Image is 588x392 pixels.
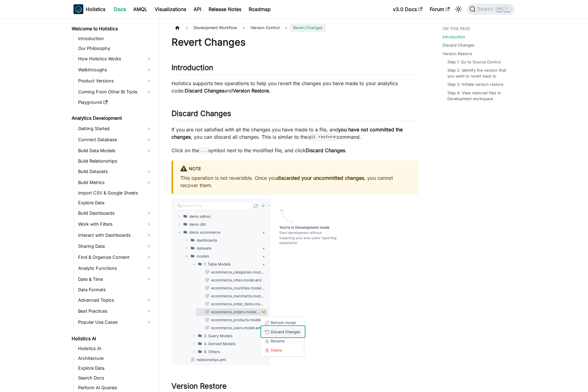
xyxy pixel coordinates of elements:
[76,98,154,107] a: Playground
[233,88,270,94] strong: Version Restore.
[76,198,154,207] a: Explore Data
[67,18,159,392] nav: Docs sidebar
[70,114,154,123] a: Analytics Development
[76,364,154,372] a: Explore Data
[76,208,154,218] a: Build Dashboards
[447,59,501,65] a: Step 1: Go to Source Control
[171,147,418,154] p: Click on the symbol next to the modified file, and click .
[190,4,205,14] a: API
[171,126,418,141] p: If you are not satisfied with all the changes you have made to a file, and , you can discard all ...
[426,4,453,14] a: Forum
[247,23,283,32] span: Version Control
[443,51,472,57] a: Version Restore
[76,306,154,316] a: Best Practices
[171,109,418,121] h2: Discard Changes
[76,317,154,327] a: Popular Use Cases
[171,23,418,32] nav: Breadcrumbs
[76,135,154,145] a: Connect Database
[306,147,345,153] strong: Discard Changes
[110,4,130,14] a: Docs
[86,6,105,13] b: Holistics
[76,295,154,305] a: Advanced Topics
[171,80,418,94] p: Holistics supports two operations to help you revert the changes you have made to your analytics ...
[76,167,154,176] a: Build Datasets
[76,383,154,392] a: Perform AI Queries
[76,374,154,382] a: Search Docs
[76,189,154,197] a: Import CSV & Google Sheets
[447,81,503,87] a: Step 3: Initiate version restore
[73,4,105,14] a: HolisticsHolistics
[76,178,154,187] a: Build Metrics
[171,126,403,140] strong: you have not committed the changes
[130,4,151,14] a: AMQL
[504,6,510,12] kbd: K
[76,54,154,64] a: How Holistics Works
[70,334,154,343] a: Holistics AI
[389,4,426,14] a: v3.0 Docs
[76,344,154,353] a: Holistics AI
[76,285,154,294] a: Data Formats
[76,76,154,86] a: Product Versions
[180,165,411,173] div: Note
[76,157,154,165] a: Build Relationships
[277,175,364,181] strong: discarded your uncommitted changes
[76,44,154,53] a: Our Philosophy
[205,4,245,14] a: Release Notes
[76,65,154,75] a: Walkthroughs
[76,34,154,43] a: Introduction
[73,4,83,14] img: Holistics
[454,4,463,14] button: Switch between dark and light mode (currently light mode)
[447,90,508,102] a: Step 4: View restored files in Development workspace
[171,63,418,75] h2: Introduction
[199,147,208,153] code: ...
[443,42,474,48] a: Discard Changes
[76,146,154,156] a: Build Data Models
[447,67,508,79] a: Step 2: Identify the version that you want to revert back to
[171,36,418,48] h1: Revert Changes
[76,124,154,134] a: Getting Started
[290,23,326,32] span: Revert Changes
[476,6,497,12] span: Search
[307,134,337,140] code: git restore
[76,274,154,284] a: Date & Time
[467,4,514,15] button: Search (Ctrl+K)
[76,354,154,363] a: Architecture
[70,24,154,33] a: Welcome to Holistics
[171,23,183,32] a: Home page
[76,230,154,240] a: Interact with Dashboards
[180,174,411,189] p: This operation is not reversible. Once you , you cannot recover them.
[245,4,274,14] a: Roadmap
[190,23,240,32] span: Development Workflow
[76,252,154,262] a: Find & Organize Content
[443,34,465,40] a: Introduction
[76,87,154,97] a: Coming From Other BI Tools
[151,4,190,14] a: Visualizations
[185,88,224,94] strong: Discard Changes
[76,241,154,251] a: Sharing Data
[76,263,154,273] a: Analytic Functions
[76,219,154,229] a: Work with Filters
